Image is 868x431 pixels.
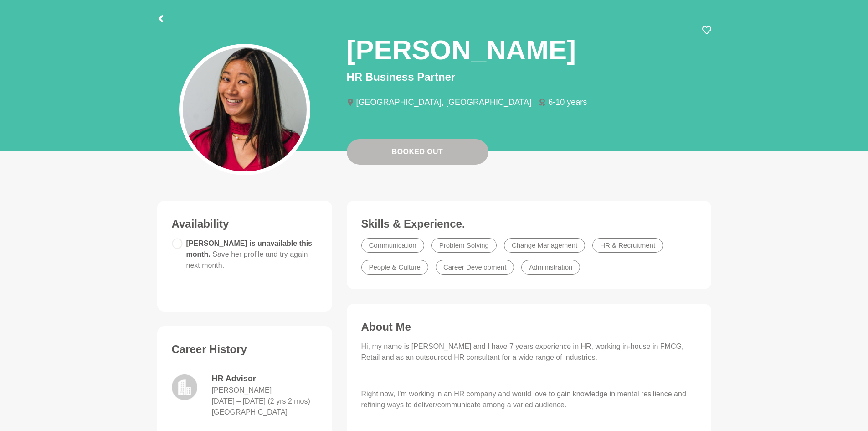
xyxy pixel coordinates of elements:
[186,239,313,269] span: [PERSON_NAME] is unavailable this month.
[172,374,197,400] img: logo
[186,250,308,269] span: Save her profile and try again next month.
[347,69,711,85] p: HR Business Partner
[361,389,697,410] p: Right now, I’m working in an HR company and would love to gain knowledge in mental resilience and...
[361,217,697,231] h3: Skills & Experience.
[212,373,318,385] dd: HR Advisor
[361,341,697,363] p: Hi, my name is [PERSON_NAME] and I have 7 years experience in HR, working in-house in FMCG, Retai...
[212,396,310,407] dd: April 2023 – June 2025 (2 yrs 2 mos)
[347,33,576,67] h1: [PERSON_NAME]
[212,407,288,418] dd: [GEOGRAPHIC_DATA]
[172,217,318,231] h3: Availability
[172,343,318,356] h3: Career History
[212,397,310,405] time: [DATE] – [DATE] (2 yrs 2 mos)
[539,98,594,106] li: 6-10 years
[212,385,272,396] dd: [PERSON_NAME]
[347,98,539,106] li: [GEOGRAPHIC_DATA], [GEOGRAPHIC_DATA]
[361,320,697,334] h3: About Me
